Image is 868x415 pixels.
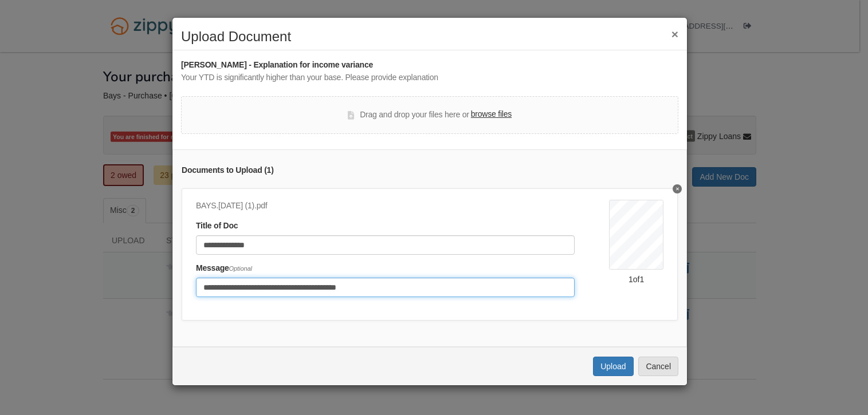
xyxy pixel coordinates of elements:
[348,108,512,122] div: Drag and drop your files here or
[229,265,252,272] span: Optional
[593,357,633,376] button: Upload
[181,29,678,44] h2: Upload Document
[196,235,575,255] input: Document Title
[181,59,678,72] div: [PERSON_NAME] - Explanation for income variance
[196,200,575,212] div: BAYS.[DATE] (1).pdf
[471,108,512,121] label: browse files
[671,28,678,40] button: ×
[196,278,575,297] input: Include any comments on this document
[673,184,682,193] button: Delete 3/7 Check Stub
[196,220,238,232] label: Title of Doc
[181,72,678,84] div: Your YTD is significantly higher than your base. Please provide explanation
[196,262,252,275] label: Message
[609,274,663,285] div: 1 of 1
[182,164,678,177] div: Documents to Upload ( 1 )
[638,357,678,376] button: Cancel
